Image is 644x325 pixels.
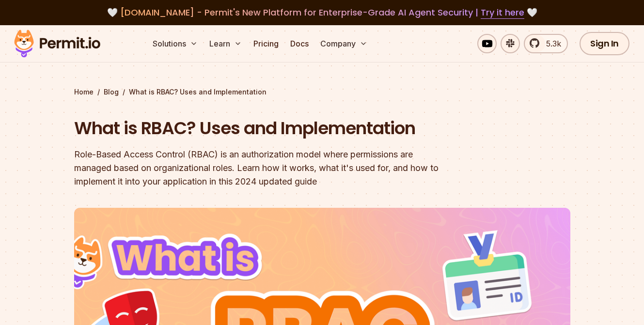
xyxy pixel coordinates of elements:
a: Blog [104,87,119,97]
div: Role-Based Access Control (RBAC) is an authorization model where permissions are managed based on... [74,148,446,188]
div: 🤍 🤍 [23,6,621,19]
button: Company [316,34,371,53]
div: / / [74,87,570,97]
a: Sign In [580,32,629,55]
a: Docs [286,34,313,53]
span: 5.3k [540,38,561,49]
button: Solutions [149,34,202,53]
img: Permit logo [10,27,105,60]
span: [DOMAIN_NAME] - Permit's New Platform for Enterprise-Grade AI Agent Security | [120,6,524,18]
a: Try it here [481,6,524,19]
button: Learn [205,34,246,53]
a: Pricing [250,34,283,53]
a: Home [74,87,94,97]
h1: What is RBAC? Uses and Implementation [74,116,446,140]
a: 5.3k [524,34,568,53]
